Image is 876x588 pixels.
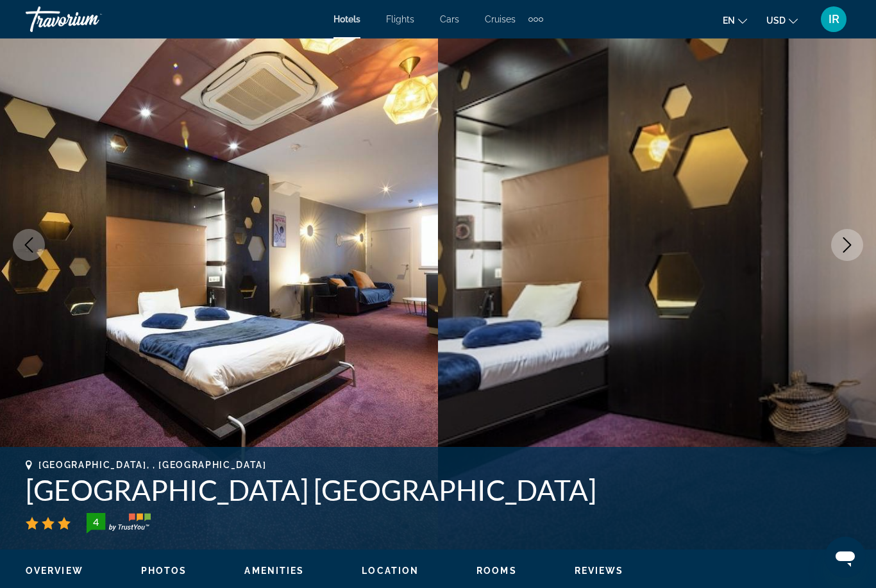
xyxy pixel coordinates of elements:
span: USD [766,15,786,26]
a: Travorium [26,3,154,36]
span: Amenities [244,566,304,576]
span: Overview [26,566,83,576]
button: Rooms [476,565,517,576]
span: Location [362,566,419,576]
button: User Menu [817,6,850,33]
button: Location [362,565,419,576]
span: en [723,15,735,26]
button: Overview [26,565,83,576]
iframe: Кнопка запуска окна обмена сообщениями [825,537,866,578]
button: Previous image [13,229,45,261]
button: Photos [141,565,187,576]
a: Flights [386,14,414,24]
button: Extra navigation items [528,9,543,29]
div: 4 [83,514,108,530]
a: Hotels [333,14,360,24]
h1: [GEOGRAPHIC_DATA] [GEOGRAPHIC_DATA] [26,473,850,507]
button: Reviews [575,565,624,576]
button: Amenities [244,565,304,576]
a: Cruises [485,14,516,24]
span: Rooms [476,566,517,576]
span: [GEOGRAPHIC_DATA], , [GEOGRAPHIC_DATA] [38,460,267,470]
button: Change language [723,11,747,29]
span: IR [829,13,839,26]
span: Photos [141,566,187,576]
button: Change currency [766,11,798,29]
img: trustyou-badge-hor.svg [87,513,151,533]
a: Cars [440,14,459,24]
span: Reviews [575,566,624,576]
button: Next image [831,229,863,261]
